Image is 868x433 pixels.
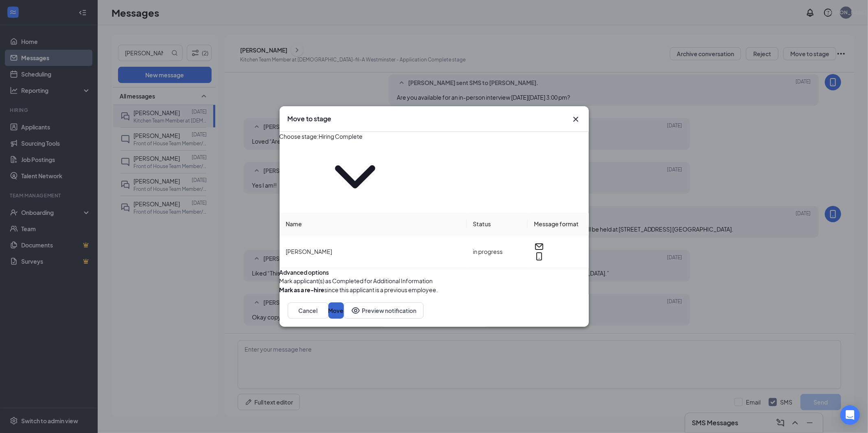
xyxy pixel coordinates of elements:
th: Message format [528,213,589,235]
svg: Email [534,242,544,251]
button: Close [571,114,581,124]
b: Mark as a re-hire [280,286,325,293]
svg: Eye [351,306,361,315]
td: in progress [467,235,528,268]
div: since this applicant is a previous employee. [280,285,438,294]
div: Open Intercom Messenger [840,405,860,425]
h3: Move to stage [288,114,332,123]
th: Status [467,213,528,235]
svg: Cross [571,114,581,124]
th: Name [280,213,467,235]
button: Move [328,302,344,319]
svg: MobileSms [534,251,544,261]
div: Advanced options [280,268,589,276]
button: Cancel [288,302,328,319]
span: [PERSON_NAME] [286,248,332,255]
span: Mark applicant(s) as Completed for Additional Information [280,276,433,285]
span: Choose stage : [280,132,319,213]
svg: ChevronDown [319,141,391,213]
button: Preview notificationEye [344,302,424,319]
